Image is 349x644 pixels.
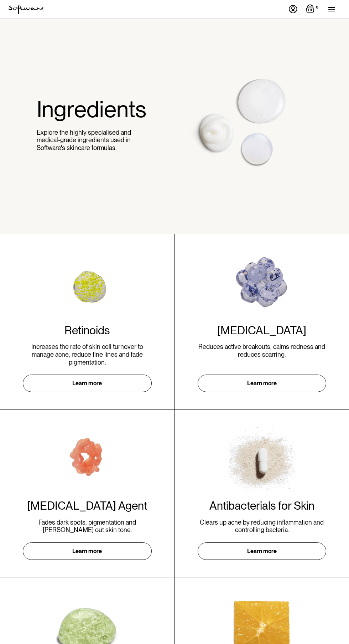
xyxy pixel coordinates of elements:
[306,4,320,14] a: Open empty cart
[209,499,314,512] h2: Antibacterials for Skin
[64,324,110,337] h2: Retinoids
[37,129,144,152] p: Explore the highly specialised and medical-grade ingredients used in Software's skincare formulas.
[9,5,44,14] a: home
[23,519,152,534] p: Fades dark spots, pigmentation and [PERSON_NAME] out skin tone.
[27,499,147,512] h2: [MEDICAL_DATA] Agent
[23,343,152,366] p: Increases the rate of skin cell turnover to manage acne, reduce fine lines and fade pigmentation.
[23,375,152,392] a: Learn more
[198,375,327,392] a: Learn more
[23,542,152,560] a: Learn more
[198,519,327,534] p: Clears up acne by reducing inflammation and controlling bacteria.
[217,324,306,337] h2: [MEDICAL_DATA]
[198,343,327,366] p: Reduces active breakouts, calms redness and reduces scarring.
[198,542,327,560] a: Learn more
[9,5,44,14] img: Software Logo
[37,96,144,123] h1: Ingredients
[314,4,320,11] div: 0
